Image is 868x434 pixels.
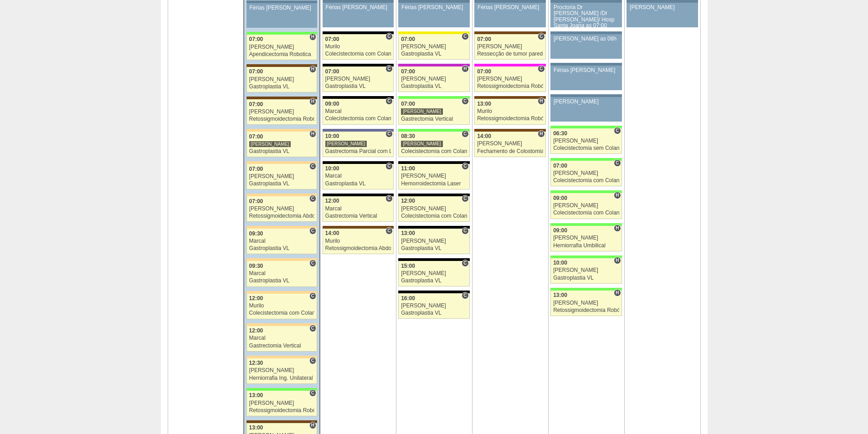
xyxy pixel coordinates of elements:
div: Gastroplastia VL [401,83,467,89]
div: Retossigmoidectomia Abdominal VL [325,245,391,251]
a: C 12:30 [PERSON_NAME] Herniorrafia Ing. Unilateral VL [247,358,317,384]
a: H 07:00 [PERSON_NAME] Apendicectomia Robotica [247,35,317,60]
div: Murilo [249,303,315,309]
span: Consultório [462,33,468,40]
div: Gastroplastia VL [401,278,467,284]
span: 14:00 [477,133,491,139]
span: 12:00 [249,295,263,301]
div: Key: Santa Joana [247,420,317,423]
span: 07:00 [477,68,491,75]
div: Retossigmoidectomia Robótica [477,116,543,122]
a: C 12:00 Marcal Gastrectomia Vertical [247,326,317,352]
div: Férias [PERSON_NAME] [326,5,390,10]
span: Consultório [538,33,544,40]
div: Gastroplastia VL [401,245,467,251]
a: C 07:00 [PERSON_NAME] Retossigmoidectomia Robótica [474,66,545,92]
div: Key: Bartira [247,323,317,326]
div: Marcal [325,173,391,179]
a: C 09:30 Marcal Gastroplastia VL [247,261,317,286]
a: H 10:00 [PERSON_NAME] Gastroplastia VL [550,258,621,284]
div: [PERSON_NAME] [401,108,443,115]
div: Gastroplastia VL [401,51,467,57]
a: C 13:00 [PERSON_NAME] Retossigmoidectomia Robótica [247,391,317,416]
div: Gastroplastia VL [325,83,391,89]
span: Consultório [385,227,392,235]
a: C 16:00 [PERSON_NAME] Gastroplastia VL [398,293,469,319]
div: Colecistectomia com Colangiografia VL [325,116,391,122]
span: Consultório [309,227,316,235]
div: Key: Santa Joana [474,96,545,99]
div: Gastrectomia Vertical [401,116,467,122]
a: H 09:00 [PERSON_NAME] Herniorrafia Umbilical [550,226,621,251]
span: Hospital [462,65,468,72]
a: H 13:00 Murilo Retossigmoidectomia Robótica [474,99,545,124]
div: Key: Blanc [323,161,394,164]
div: [PERSON_NAME] [401,206,467,212]
div: Key: Blanc [398,226,469,229]
span: 15:00 [401,263,415,269]
div: [PERSON_NAME] [249,174,315,179]
div: Murilo [477,108,543,114]
div: Key: Blanc [323,194,394,196]
div: Fechamento de Colostomia ou Enterostomia [477,148,543,154]
div: [PERSON_NAME] [477,44,543,50]
div: Colecistectomia com Colangiografia VL [553,210,619,216]
div: [PERSON_NAME] [553,138,619,144]
span: Consultório [309,195,316,202]
span: 10:00 [325,165,339,172]
div: [PERSON_NAME] [630,5,695,10]
span: 11:00 [401,165,415,172]
div: Gastroplastia VL [553,275,619,281]
span: 13:00 [401,230,415,236]
div: Key: Maria Braido [398,64,469,66]
span: Consultório [538,65,544,72]
div: Key: Santa Joana [323,226,394,229]
div: Key: Santa Joana [247,97,317,99]
span: 07:00 [401,68,415,75]
div: [PERSON_NAME] [249,400,315,406]
span: 12:00 [401,198,415,204]
a: C 07:00 [PERSON_NAME] Retossigmoidectomia Abdominal VL [247,196,317,222]
a: C 11:00 [PERSON_NAME] Hemorroidectomia Laser [398,164,469,189]
a: C 07:00 Murilo Colecistectomia com Colangiografia VL [323,34,394,60]
div: [PERSON_NAME] [553,267,619,273]
span: 14:00 [325,230,339,236]
div: Gastrectomia Parcial com Linfadenectomia [325,148,391,154]
span: Consultório [462,97,468,105]
div: Key: Brasil [550,126,621,128]
div: Gastrectomia Vertical [249,343,315,349]
div: Retossigmoidectomia Robótica [249,408,315,414]
span: Hospital [309,33,316,41]
div: Key: Blanc [398,258,469,261]
a: C 07:00 [PERSON_NAME] Gastroplastia VL [247,164,317,189]
div: Key: Aviso [550,31,621,34]
a: [PERSON_NAME] [627,3,698,27]
a: C 07:00 [PERSON_NAME] Gastroplastia VL [398,34,469,60]
div: Key: Brasil [398,96,469,99]
div: [PERSON_NAME] [249,109,315,115]
div: [PERSON_NAME] [477,76,543,82]
a: H 14:00 [PERSON_NAME] Fechamento de Colostomia ou Enterostomia [474,132,545,157]
div: Key: Bartira [247,161,317,164]
a: C 12:00 Marcal Gastrectomia Vertical [323,196,394,222]
span: 12:30 [249,360,263,366]
span: Consultório [614,159,621,167]
div: Key: Bartira [247,129,317,132]
div: [PERSON_NAME] [401,76,467,82]
span: Consultório [385,65,392,72]
a: C 07:00 [PERSON_NAME] Gastrectomia Vertical [398,99,469,124]
div: Marcal [249,271,315,276]
a: C 15:00 [PERSON_NAME] Gastroplastia VL [398,261,469,286]
div: Herniorrafia Umbilical [553,243,619,249]
div: Colecistectomia com Colangiografia VL [401,213,467,219]
span: 07:00 [249,133,263,140]
div: Key: Brasil [247,32,317,35]
span: 13:00 [477,101,491,107]
a: Férias [PERSON_NAME] [550,66,621,90]
span: 07:00 [325,68,339,75]
div: [PERSON_NAME] as 08h [554,36,619,42]
a: H 13:00 [PERSON_NAME] Retossigmoidectomia Robótica [550,291,621,316]
span: Consultório [309,292,316,300]
span: 09:00 [553,195,567,201]
span: Consultório [462,260,468,267]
